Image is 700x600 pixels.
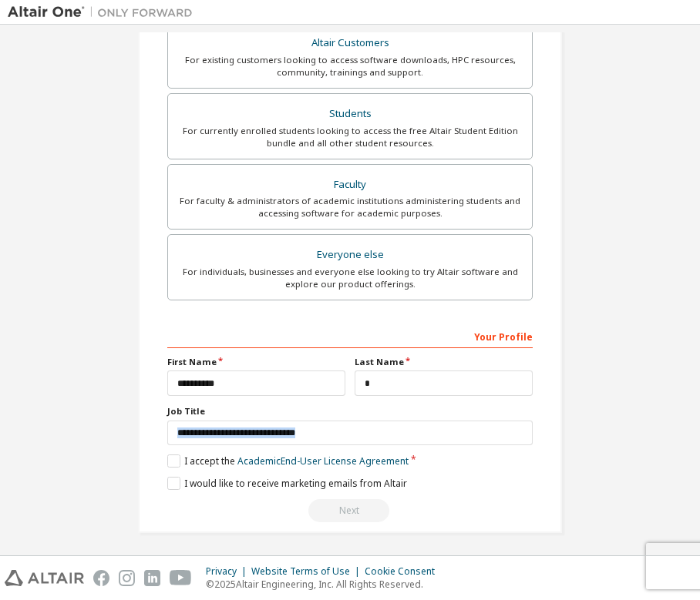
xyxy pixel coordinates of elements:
div: Your Profile [167,323,533,348]
label: Last Name [355,356,533,368]
div: For individuals, businesses and everyone else looking to try Altair software and explore our prod... [177,266,523,290]
p: © 2025 Altair Engineering, Inc. All Rights Reserved. [206,578,444,591]
div: For existing customers looking to access software downloads, HPC resources, community, trainings ... [177,54,523,79]
div: Everyone else [177,244,523,266]
a: Academic End-User License Agreement [237,454,409,468]
img: instagram.svg [119,570,135,586]
div: Faculty [177,174,523,196]
img: altair_logo.svg [5,570,84,586]
label: Job Title [167,405,533,417]
div: Students [177,103,523,125]
img: linkedin.svg [144,570,160,586]
img: youtube.svg [170,570,192,586]
div: Privacy [206,565,251,578]
div: For faculty & administrators of academic institutions administering students and accessing softwa... [177,195,523,220]
label: I accept the [167,454,409,468]
div: Website Terms of Use [251,565,365,578]
img: Altair One [8,5,200,20]
img: facebook.svg [93,570,109,586]
div: Read and acccept EULA to continue [167,499,533,522]
label: First Name [167,356,345,368]
label: I would like to receive marketing emails from Altair [167,477,407,490]
div: Altair Customers [177,32,523,54]
div: For currently enrolled students looking to access the free Altair Student Edition bundle and all ... [177,125,523,149]
div: Cookie Consent [365,565,444,578]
